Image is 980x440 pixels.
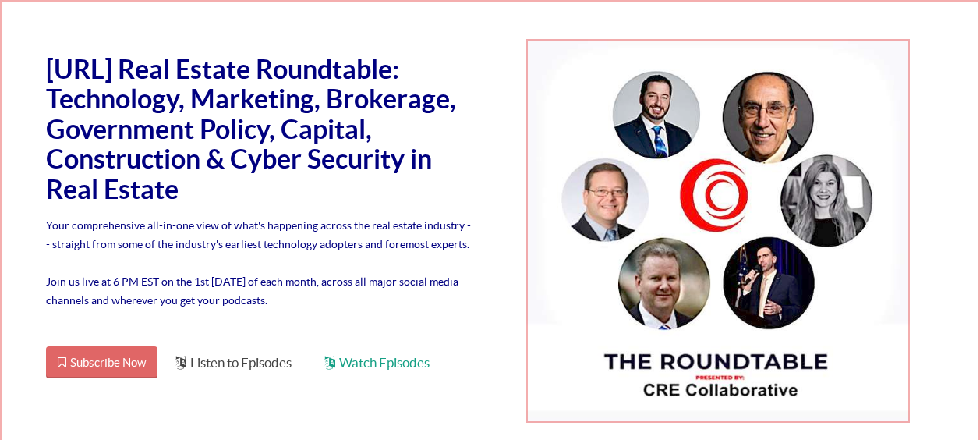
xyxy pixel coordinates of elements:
span: Your comprehensive all-in-one view of what's happening across the real estate industry -- straigh... [46,219,471,250]
strong: [URL] Real Estate Roundtable: [46,54,399,84]
strong: Technology, Marketing, Brokerage, Government Policy, Capital, Construction & Cyber Security in Re... [46,83,456,204]
span: Join us live at 6 PM EST on the 1st [DATE] of each month, across all major social media channels ... [46,275,458,307]
a: Watch Episodes [309,345,444,380]
a: Listen to Episodes [160,345,306,380]
a: Subscribe Now [46,346,157,378]
span: with [PERSON_NAME] [179,176,439,204]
